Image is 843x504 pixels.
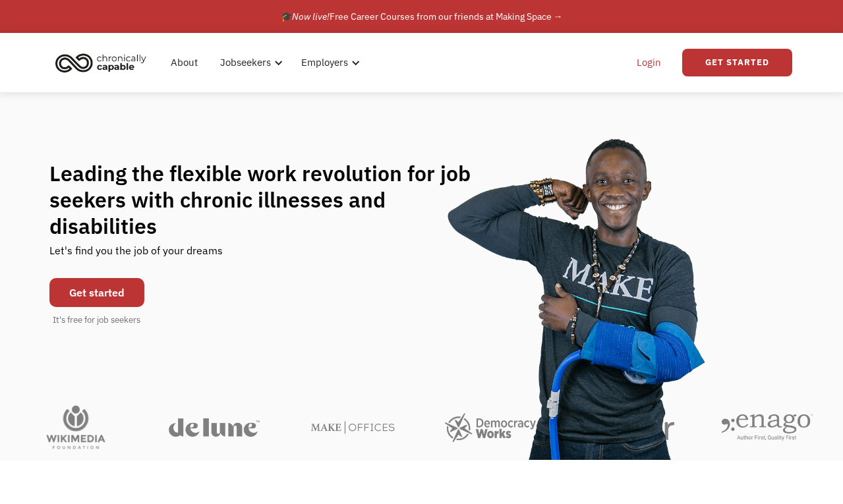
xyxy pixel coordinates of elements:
[49,160,496,239] h1: Leading the flexible work revolution for job seekers with chronic illnesses and disabilities
[51,48,156,77] a: home
[301,55,348,70] div: Employers
[220,55,271,70] div: Jobseekers
[281,9,563,24] div: 🎓 Free Career Courses from our friends at Making Space →
[51,48,150,77] img: Chronically Capable logo
[212,42,287,84] div: Jobseekers
[49,278,144,307] a: Get started
[163,42,206,84] a: About
[49,239,223,271] div: Let's find you the job of your dreams
[293,42,364,84] div: Employers
[682,49,792,76] a: Get Started
[629,42,669,84] a: Login
[292,11,330,22] em: Now live!
[53,314,140,327] div: It's free for job seekers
